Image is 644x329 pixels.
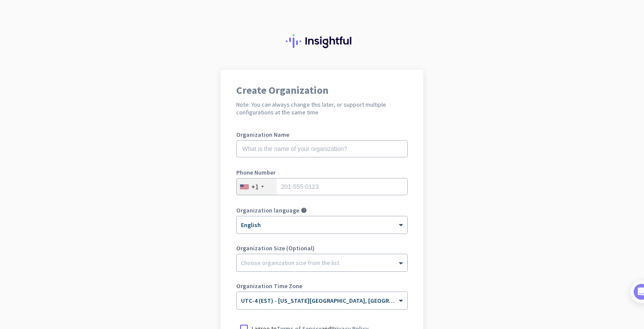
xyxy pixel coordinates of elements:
input: 201-555-0123 [236,178,408,195]
input: What is the name of your organization? [236,140,408,157]
div: +1 [251,182,259,191]
label: Organization Time Zone [236,283,408,289]
label: Organization Size (Optional) [236,245,408,251]
i: help [301,207,307,213]
label: Organization Name [236,132,408,138]
label: Organization language [236,207,299,213]
label: Phone Number [236,169,408,175]
img: Insightful [286,34,358,48]
h2: Note: You can always change this later, or support multiple configurations at the same time [236,101,408,116]
h1: Create Organization [236,85,408,95]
